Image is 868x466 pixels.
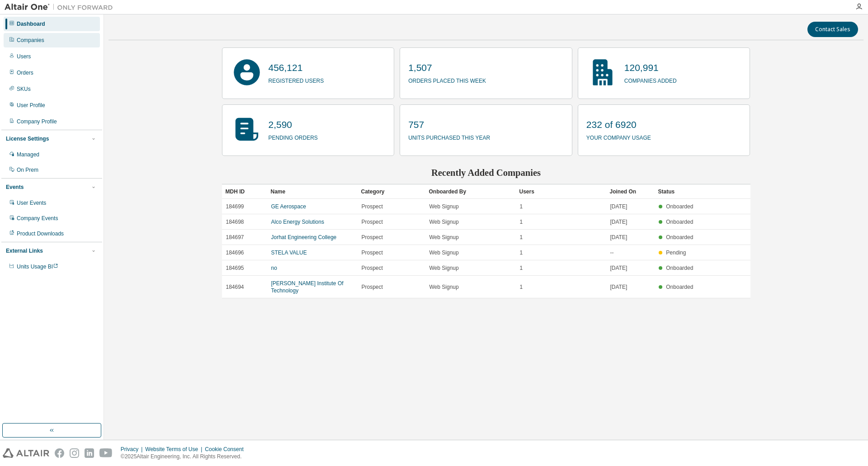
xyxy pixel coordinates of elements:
span: Prospect [362,283,383,291]
span: Prospect [362,218,383,226]
div: Privacy [121,446,145,453]
p: 1,507 [408,61,486,75]
img: linkedin.svg [85,448,94,458]
img: Altair One [5,3,118,12]
div: Onboarded By [429,184,512,199]
span: Onboarded [666,265,693,271]
span: Prospect [362,264,383,272]
h2: Recently Added Companies [222,167,750,179]
div: SKUs [17,85,31,93]
a: no [271,265,277,271]
p: © 2025 Altair Engineering, Inc. All Rights Reserved. [121,453,249,461]
div: Managed [17,151,39,158]
span: 184694 [226,283,244,291]
span: Web Signup [429,234,459,241]
span: [DATE] [610,264,627,272]
span: 184698 [226,218,244,226]
span: 1 [520,203,523,210]
div: Product Downloads [17,230,64,237]
div: Company Profile [17,118,57,125]
div: User Events [17,199,46,207]
img: youtube.svg [99,448,113,458]
span: Pending [666,249,686,256]
div: Cookie Consent [205,446,249,453]
div: On Prem [17,166,38,174]
span: 184696 [226,249,244,256]
span: 1 [520,218,523,226]
div: Companies [17,37,44,44]
p: your company usage [586,132,651,142]
span: [DATE] [610,218,627,226]
span: Web Signup [429,203,459,210]
span: [DATE] [610,234,627,241]
img: altair_logo.svg [3,448,49,458]
p: registered users [269,75,324,85]
div: MDH ID [226,184,264,199]
span: [DATE] [610,203,627,210]
p: 757 [408,118,490,132]
span: -- [610,249,614,256]
span: Prospect [362,249,383,256]
span: 1 [520,234,523,241]
span: 1 [520,264,523,272]
span: Web Signup [429,264,459,272]
div: Category [361,184,422,199]
p: 232 of 6920 [586,118,651,132]
a: Alco Energy Solutions [271,219,324,225]
div: Website Terms of Use [145,446,205,453]
div: External Links [6,247,43,254]
span: 1 [520,249,523,256]
span: [DATE] [610,283,627,291]
button: Contact Sales [807,22,858,37]
span: Units Usage BI [17,264,58,270]
p: 120,991 [624,61,677,75]
span: Web Signup [429,283,459,291]
img: instagram.svg [70,448,79,458]
span: Onboarded [666,219,693,225]
a: GE Aerospace [271,203,306,210]
div: Joined On [610,184,651,199]
p: units purchased this year [408,132,490,142]
p: 2,590 [269,118,318,132]
div: Dashboard [17,20,45,28]
span: Onboarded [666,203,693,210]
span: Web Signup [429,218,459,226]
div: Events [6,184,24,191]
a: [PERSON_NAME] Institute Of Technology [271,280,344,294]
span: Web Signup [429,249,459,256]
img: facebook.svg [55,448,64,458]
span: Prospect [362,203,383,210]
div: Status [658,184,696,199]
p: pending orders [269,132,318,142]
span: Onboarded [666,284,693,290]
span: 1 [520,283,523,291]
p: companies added [624,75,677,85]
a: STELA VALUE [271,249,307,256]
span: Prospect [362,234,383,241]
div: Company Events [17,215,58,222]
span: 184699 [226,203,244,210]
span: 184695 [226,264,244,272]
div: Orders [17,69,33,76]
span: 184697 [226,234,244,241]
div: License Settings [6,135,49,142]
span: Onboarded [666,234,693,240]
p: 456,121 [269,61,324,75]
div: Users [17,53,31,60]
div: Name [271,184,354,199]
div: Users [519,184,603,199]
p: orders placed this week [408,75,486,85]
a: Jorhat Engineering College [271,234,337,240]
div: User Profile [17,102,45,109]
